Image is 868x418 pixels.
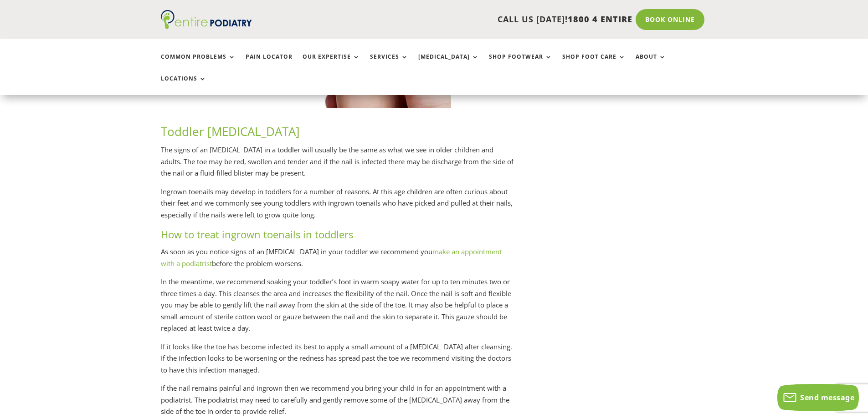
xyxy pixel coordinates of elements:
[161,54,236,73] a: Common Problems
[636,9,704,30] a: Book Online
[161,276,515,341] p: In the meantime, we recommend soaking your toddler’s foot in warm soapy water for up to ten minut...
[370,54,408,73] a: Services
[287,14,632,25] p: CALL US [DATE]!
[800,393,854,403] span: Send message
[161,186,515,228] p: Ingrown toenails may develop in toddlers for a number of reasons. At this age children are often ...
[568,14,632,25] span: 1800 4 ENTIRE
[246,54,293,73] a: Pain Locator
[161,76,206,95] a: Locations
[161,246,515,276] p: As soon as you notice signs of an [MEDICAL_DATA] in your toddler we recommend you before the prob...
[562,54,626,73] a: Shop Foot Care
[777,384,859,411] button: Send message
[161,22,252,31] a: Entire Podiatry
[418,54,479,73] a: [MEDICAL_DATA]
[161,10,252,29] img: logo (1)
[161,227,515,246] h3: How to treat ingrown toenails in toddlers
[161,247,502,268] a: make an appointment with a podiatrist
[161,144,515,186] p: The signs of an [MEDICAL_DATA] in a toddler will usually be the same as what we see in older chil...
[161,123,300,140] span: Toddler [MEDICAL_DATA]
[636,54,666,73] a: About
[489,54,552,73] a: Shop Footwear
[303,54,360,73] a: Our Expertise
[161,341,515,383] p: If it looks like the toe has become infected its best to apply a small amount of a [MEDICAL_DATA]...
